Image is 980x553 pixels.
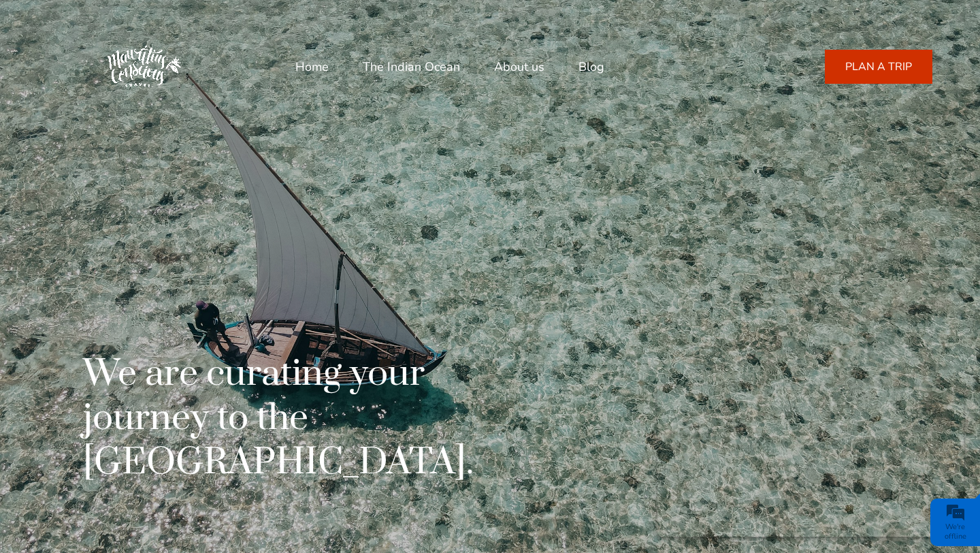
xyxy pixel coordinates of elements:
a: About us [494,50,544,83]
a: Blog [578,50,604,83]
iframe: To enrich screen reader interactions, please activate Accessibility in Grammarly extension settings [657,387,964,537]
a: Home [295,50,329,83]
a: The Indian Ocean [363,50,460,83]
a: PLAN A TRIP [825,50,932,84]
h1: We are curating your journey to the [GEOGRAPHIC_DATA]. [83,352,474,485]
div: We're offline [934,522,977,541]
